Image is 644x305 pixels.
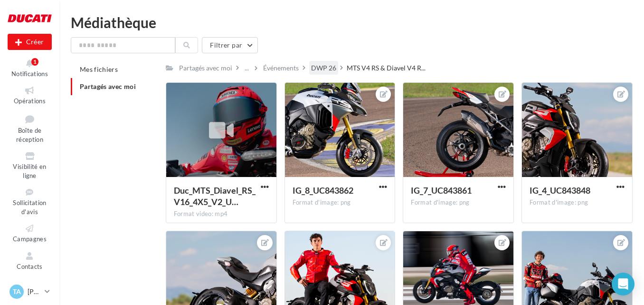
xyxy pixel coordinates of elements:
[293,198,388,207] div: Format d'image: png
[13,235,47,243] span: Campagnes
[8,83,52,107] a: Opérations
[8,249,52,272] a: Contacts
[8,185,52,217] a: Sollicitation d'avis
[8,34,52,50] div: Nouvelle campagne
[13,199,46,216] span: Sollicitation d'avis
[530,198,625,207] div: Format d'image: png
[263,63,299,73] div: Événements
[31,58,38,66] div: 1
[411,185,472,196] span: IG_7_UC843861
[8,149,52,181] a: Visibilité en ligne
[174,185,256,207] span: Duc_MTS_Diavel_RS_V16_4X5_V2_UC843869
[243,61,251,75] div: ...
[311,63,336,73] div: DWP 26
[13,287,21,296] span: TA
[179,63,232,73] div: Partagés avec moi
[8,111,52,146] a: Boîte de réception
[8,283,52,301] a: TA [PERSON_NAME]
[293,185,353,196] span: IG_8_UC843862
[16,127,43,143] span: Boîte de réception
[347,63,426,73] span: MTS V4 RS & Diavel V4 R...
[8,221,52,245] a: Campagnes
[8,34,52,50] button: Créer
[71,15,633,30] div: Médiathèque
[80,65,118,73] span: Mes fichiers
[17,263,43,270] span: Contacts
[612,273,635,295] div: Open Intercom Messenger
[28,287,41,296] p: [PERSON_NAME]
[202,37,258,53] button: Filtrer par
[530,185,590,196] span: IG_4_UC843848
[80,82,136,90] span: Partagés avec moi
[11,70,48,78] span: Notifications
[13,163,46,179] span: Visibilité en ligne
[174,210,269,218] div: Format video: mp4
[8,56,52,79] button: Notifications 1
[14,97,46,105] span: Opérations
[411,198,506,207] div: Format d'image: png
